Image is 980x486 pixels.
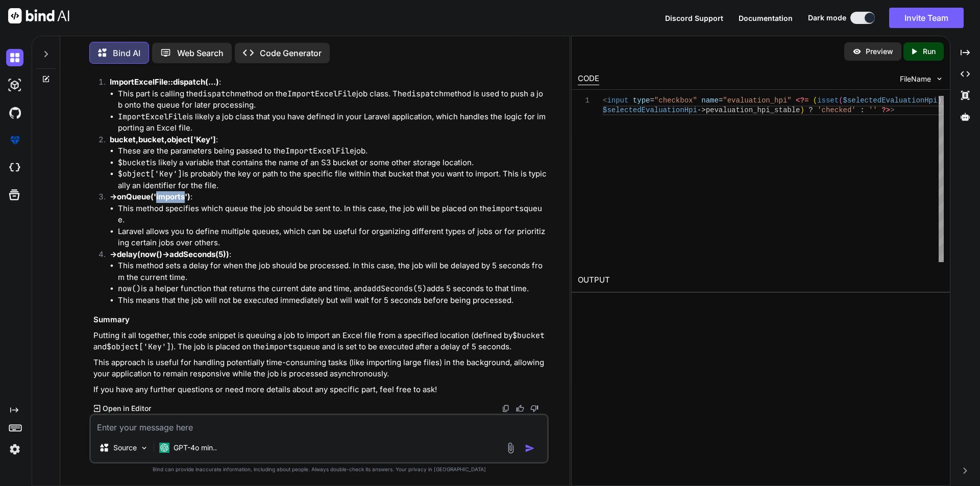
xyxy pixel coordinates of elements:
code: imports [492,203,524,214]
code: $object['Key'] [107,342,171,352]
code: dispatch [407,89,444,99]
p: Code Generator [260,47,322,59]
img: attachment [505,442,517,454]
p: Putting it all together, this code snippet is queuing a job to import an Excel file from a specif... [93,330,547,353]
p: This approach is useful for handling potentially time-consuming tasks (like importing large files... [93,357,547,380]
img: settings [6,441,23,458]
span: : [860,106,864,114]
img: cloudideIcon [6,159,23,176]
span: ?> [881,106,890,114]
strong: ->delay(now()->addSeconds(5)) [110,249,229,259]
img: copy [502,404,510,413]
span: <?= [796,96,808,105]
span: ( [813,96,817,105]
span: input [607,96,628,105]
code: now() [118,284,141,294]
button: Discord Support [665,13,723,23]
span: FileName [900,74,931,84]
p: Preview [866,46,893,57]
mi: b [110,135,114,144]
span: = [650,96,654,105]
img: Pick Models [140,444,149,452]
li: is probably the key or path to the specific file within that bucket that you want to import. This... [118,168,547,191]
p: Open in Editor [103,403,151,414]
mo: , [136,135,138,144]
span: ) [937,96,941,105]
h3: Summary [93,314,547,326]
li: is likely a variable that contains the name of an S3 bucket or some other storage location. [118,157,547,169]
mi: e [128,135,133,144]
mi: c [119,135,124,144]
li: is a helper function that returns the current date and time, and adds 5 seconds to that time. [118,283,547,295]
code: ImportExcelFile [287,89,356,99]
li: This method sets a delay for when the job should be processed. In this case, the job will be dela... [118,260,547,283]
img: Bind AI [8,8,69,23]
li: These are the parameters being passed to the job. [118,145,547,157]
p: Web Search [177,47,224,59]
p: Source [113,443,137,453]
span: < [603,96,607,105]
code: dispatch [198,89,235,99]
span: Discord Support [665,14,723,22]
code: $object['Key'] [118,169,182,179]
code: imports [265,342,297,352]
li: This means that the job will not be executed immediately but will wait for 5 seconds before being... [118,295,547,306]
p: : [110,134,547,146]
img: preview [852,47,862,56]
strong: ImportExcelFile::dispatch(...) [110,77,219,87]
strong: object['Key'] [110,135,216,144]
mi: k [124,135,128,144]
li: is likely a job class that you have defined in your Laravel application, which handles the logic ... [118,111,547,134]
img: icon [525,443,535,453]
span: > [890,106,894,114]
p: Run [923,46,936,57]
span: Documentation [739,14,793,22]
span: -> [697,106,705,114]
p: : [110,76,547,88]
span: $selectedEvaluationHpi [843,96,937,105]
span: ? [808,106,813,114]
span: Dark mode [808,13,846,23]
p: If you have any further questions or need more details about any specific part, feel free to ask! [93,384,547,396]
li: This part is calling the method on the job class. The method is used to push a job onto the queue... [118,88,547,111]
span: name [701,96,719,105]
img: premium [6,132,23,149]
span: "checkbox" [654,96,697,105]
img: dislike [530,404,538,413]
code: $bucket [512,330,545,341]
p: GPT-4o min.. [174,443,217,453]
img: chevron down [935,74,944,83]
strong: ->onQueue('imports') [110,192,190,201]
span: = [719,96,723,105]
li: This method specifies which queue the job should be sent to. In this case, the job will be placed... [118,203,547,226]
span: "evaluation_hpi" [723,96,791,105]
img: githubDark [6,104,23,121]
span: $selectedEvaluationHpi [603,106,697,114]
code: addSeconds(5) [367,284,427,294]
p: Bind can provide inaccurate information, including about people. Always double-check its answers.... [89,466,549,473]
h2: OUTPUT [572,268,950,292]
p: : [110,249,547,261]
span: type [632,96,650,105]
span: isset [817,96,839,105]
code: ImportExcelFile [118,112,187,122]
button: Documentation [739,13,793,23]
img: GPT-4o mini [159,443,169,453]
img: like [516,404,524,413]
img: darkChat [6,49,23,66]
div: 1 [578,96,590,106]
div: CODE [578,73,599,85]
span: ( [839,96,843,105]
annotation: bucket, [138,135,167,144]
span: pevaluation_hpi_stable [705,106,800,114]
code: $bucket [118,158,150,168]
li: Laravel allows you to define multiple queues, which can be useful for organizing different types ... [118,226,547,249]
mi: u [114,135,119,144]
span: 'checked' [817,106,856,114]
p: : [110,191,547,203]
button: Invite Team [889,8,964,28]
mi: t [133,135,136,144]
code: ImportExcelFile [285,146,354,156]
img: darkAi-studio [6,76,23,94]
span: ) [800,106,804,114]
